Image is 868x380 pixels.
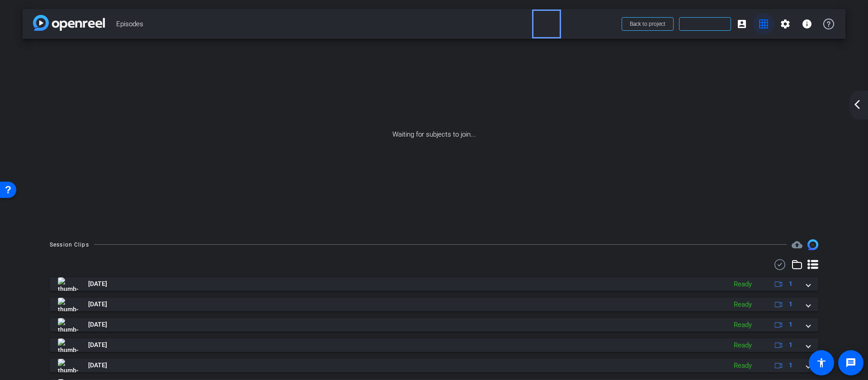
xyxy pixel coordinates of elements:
mat-icon: cloud_upload [792,239,802,250]
div: Waiting for subjects to join... [23,39,845,230]
span: 1 [789,299,793,309]
span: 1 [789,361,793,370]
img: app-logo [33,15,105,31]
div: Ready [729,361,756,371]
mat-icon: Toggle [773,259,787,270]
div: Ready [729,320,756,330]
div: Session Clips [50,240,89,249]
button: Back to project [622,17,674,31]
span: 1 [789,320,793,329]
mat-icon: account_box [736,19,747,29]
mat-icon: settings [780,19,791,29]
span: [DATE] [88,340,107,350]
span: Destinations for your clips [792,239,802,250]
img: thumb-nail [58,298,78,311]
span: [DATE] [88,279,107,289]
div: Ready [729,340,756,351]
span: [DATE] [88,320,107,329]
span: 1 [789,340,793,350]
button: grid_on [753,13,774,35]
span: [DATE] [88,361,107,370]
span: 1 [789,279,793,289]
button: Color [818,13,840,35]
a: message [838,350,863,375]
mat-icon: grid_on [758,19,769,29]
img: thumb-nail [58,318,78,332]
button: account_box [731,13,753,35]
span: [DATE] [88,299,107,309]
img: thumb-nail [58,359,78,372]
mat-icon: arrow_back_ios_new [852,99,863,110]
a: accessibility [809,350,834,375]
img: thumb-nail [58,338,78,352]
div: arrow_back_ios_new [849,90,868,119]
mat-icon: message [845,357,856,368]
button: settings [774,13,796,35]
img: thumb-nail [58,277,78,291]
mat-icon: accessibility [816,357,827,368]
span: Episodes [116,15,616,33]
div: Ready [729,279,756,290]
button: info [796,13,818,35]
div: Ready [729,299,756,310]
span: Back to project [630,21,665,27]
mat-icon: info [802,19,812,29]
img: Session clips [807,239,818,250]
